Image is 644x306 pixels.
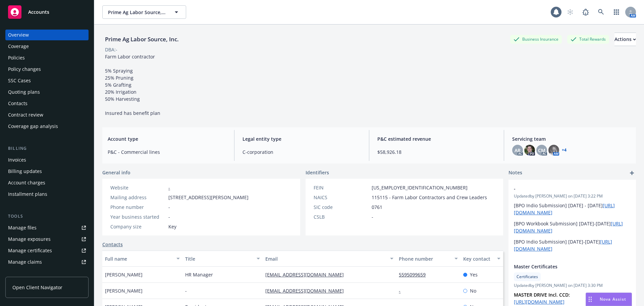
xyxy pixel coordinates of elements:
[399,255,450,262] div: Phone number
[514,238,631,252] p: [BPO Indio Submission] [DATE]-[DATE]
[579,5,592,19] a: Report a Bug
[372,204,382,211] span: 0761
[514,299,565,305] a: [URL][DOMAIN_NAME]
[8,87,40,97] div: Quoting plans
[314,194,369,201] div: NAICS
[515,147,521,154] span: AR
[8,257,42,267] div: Manage claims
[8,234,51,245] div: Manage exposures
[594,5,608,19] a: Search
[470,287,476,294] span: No
[110,194,166,201] div: Mailing address
[102,35,181,44] div: Prime Ag Labor Source, Inc.
[628,169,636,177] a: add
[8,30,29,40] div: Overview
[8,41,29,52] div: Coverage
[470,271,478,278] span: Yes
[8,268,40,279] div: Manage BORs
[12,284,62,291] span: Open Client Navigator
[265,288,349,294] a: [EMAIL_ADDRESS][DOMAIN_NAME]
[5,166,89,177] a: Billing updates
[110,204,166,211] div: Phone number
[168,204,170,211] span: -
[514,263,613,270] span: Master Certificates
[185,287,187,294] span: -
[5,110,89,120] a: Contract review
[399,288,406,294] a: -
[8,222,37,233] div: Manage files
[8,245,52,256] div: Manage certificates
[524,145,535,156] img: photo
[265,255,386,262] div: Email
[168,223,176,230] span: Key
[5,177,89,188] a: Account charges
[514,193,631,199] span: Updated by [PERSON_NAME] on [DATE] 3:22 PM
[263,251,396,267] button: Email
[567,35,609,43] div: Total Rewards
[562,148,567,152] a: +4
[5,41,89,52] a: Coverage
[8,64,41,75] div: Policy changes
[265,271,349,278] a: [EMAIL_ADDRESS][DOMAIN_NAME]
[514,282,631,289] span: Updated by [PERSON_NAME] on [DATE] 3:30 PM
[610,5,623,19] a: Switch app
[5,155,89,165] a: Invoices
[28,9,49,15] span: Accounts
[8,110,43,120] div: Contract review
[306,169,329,176] span: Identifiers
[243,148,361,156] span: C-corporation
[372,194,487,201] span: 115115 - Farm Labor Contractors and Crew Leaders
[399,271,431,278] a: 5595099659
[5,52,89,63] a: Policies
[105,46,117,53] div: DBA: -
[110,213,166,220] div: Year business started
[5,189,89,200] a: Installment plans
[108,148,226,156] span: P&C - Commercial lines
[5,222,89,233] a: Manage files
[377,148,496,156] span: $58,926.18
[8,166,42,177] div: Billing updates
[5,87,89,97] a: Quoting plans
[372,184,468,191] span: [US_EMPLOYER_IDENTIFICATION_NUMBER]
[105,255,172,262] div: Full name
[8,189,47,200] div: Installment plans
[105,53,160,116] span: Farm Labor contractor 5% Spraying 25% Pruning 5% Grafting 20% Irrigation 50% Harvesting Insured h...
[314,213,369,220] div: CSLB
[377,135,496,142] span: P&C estimated revenue
[600,296,626,302] span: Nova Assist
[102,241,123,248] a: Contacts
[5,145,89,152] div: Billing
[461,251,503,267] button: Key contact
[102,5,186,19] button: Prime Ag Labor Source, Inc.
[5,234,89,245] a: Manage exposures
[168,194,249,201] span: [STREET_ADDRESS][PERSON_NAME]
[105,287,143,294] span: [PERSON_NAME]
[102,169,130,176] span: General info
[5,121,89,132] a: Coverage gap analysis
[110,184,166,191] div: Website
[8,155,26,165] div: Invoices
[514,220,631,234] p: [BPO Workbook Submission] [DATE]-[DATE]
[563,5,577,19] a: Start snowing
[512,135,631,142] span: Servicing team
[243,135,361,142] span: Legal entity type
[5,213,89,220] div: Tools
[168,213,170,220] span: -
[463,255,493,262] div: Key contact
[508,169,522,177] span: Notes
[5,268,89,279] a: Manage BORs
[548,145,559,156] img: photo
[168,184,170,191] a: -
[8,52,25,63] div: Policies
[5,257,89,267] a: Manage claims
[110,223,166,230] div: Company size
[185,271,213,278] span: HR Manager
[510,35,562,43] div: Business Insurance
[314,204,369,211] div: SIC code
[8,121,58,132] div: Coverage gap analysis
[614,33,636,46] div: Actions
[102,251,182,267] button: Full name
[8,177,45,188] div: Account charges
[5,64,89,75] a: Policy changes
